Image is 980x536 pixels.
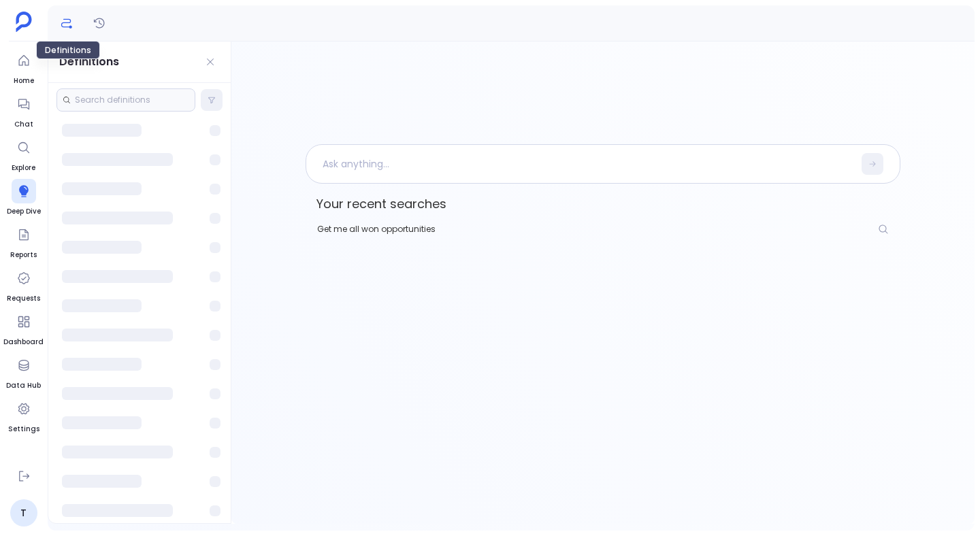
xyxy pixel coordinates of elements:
[7,266,40,304] a: Requests
[88,12,110,34] button: History
[10,250,37,261] span: Reports
[16,12,32,32] img: petavue logo
[317,224,436,235] span: Get me all won opportunities
[12,135,36,173] a: Explore
[36,41,100,59] div: Definitions
[3,337,44,348] span: Dashboard
[12,92,36,130] a: Chat
[6,353,41,391] a: Data Hub
[10,222,37,261] a: Reports
[7,206,41,217] span: Deep Dive
[7,179,41,217] a: Deep Dive
[8,397,39,435] a: Settings
[8,424,39,435] span: Settings
[12,119,36,130] span: Chat
[3,309,44,348] a: Dashboard
[12,76,36,86] span: Home
[12,48,36,86] a: Home
[306,192,900,216] span: Your recent searches
[12,163,36,173] span: Explore
[7,293,40,304] span: Requests
[306,216,900,242] button: Get me all won opportunities
[10,499,37,526] a: T
[56,12,78,34] button: Definitions
[6,380,41,391] span: Data Hub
